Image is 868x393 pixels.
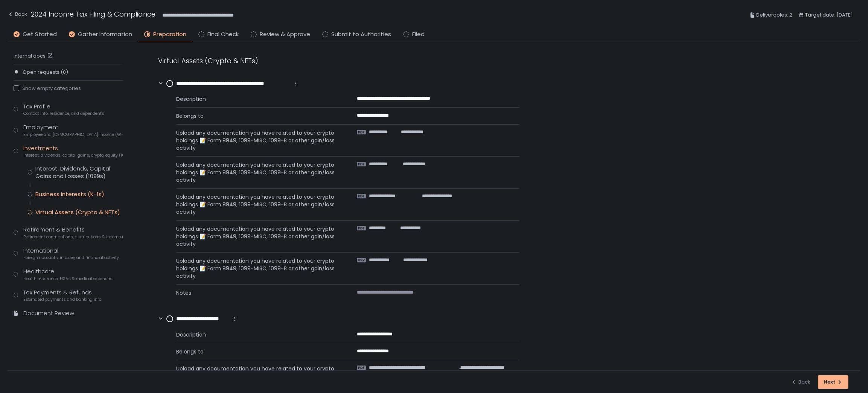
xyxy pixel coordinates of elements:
div: Investments [23,144,123,158]
span: Description [176,95,339,103]
div: Back [791,379,810,385]
span: Gather Information [78,30,132,39]
div: Employment [23,123,123,137]
div: Tax Payments & Refunds [23,288,101,303]
span: Upload any documentation you have related to your crypto holdings 📝 Form 8949, 1099-MISC, 1099-B ... [176,193,339,216]
span: Upload any documentation you have related to your crypto holdings 📝 Form 8949, 1099-MISC, 1099-B ... [176,129,339,152]
span: Belongs to [176,348,339,355]
span: Retirement contributions, distributions & income (1099-R, 5498) [23,234,123,240]
span: Review & Approve [260,30,310,39]
span: Preparation [153,30,186,39]
span: Notes [176,289,339,297]
button: Next [818,375,848,389]
span: Upload any documentation you have related to your crypto holdings 📝 Form 8949, 1099-MISC, 1099-B ... [176,225,339,248]
span: Deliverables: 2 [756,11,792,20]
span: Upload any documentation you have related to your crypto holdings 📝 Form 8949, 1099-MISC, 1099-B ... [176,365,339,387]
span: Contact info, residence, and dependents [23,111,104,116]
span: Final Check [207,30,239,39]
h1: 2024 Income Tax Filing & Compliance [31,9,155,19]
div: Virtual Assets (Crypto & NFTs) [158,56,519,66]
span: Filed [412,30,425,39]
span: Open requests (0) [23,69,68,76]
span: Get Started [23,30,57,39]
div: Back [8,10,27,19]
span: Interest, dividends, capital gains, crypto, equity (1099s, K-1s) [23,152,123,158]
div: Tax Profile [23,102,104,117]
span: Health insurance, HSAs & medical expenses [23,276,113,282]
div: Next [824,379,843,385]
button: Back [8,9,27,21]
span: Foreign accounts, income, and financial activity [23,255,119,260]
div: Virtual Assets (Crypto & NFTs) [35,209,120,216]
div: Document Review [23,309,74,318]
span: Upload any documentation you have related to your crypto holdings 📝 Form 8949, 1099-MISC, 1099-B ... [176,161,339,184]
span: Description [176,331,339,338]
div: Retirement & Benefits [23,225,123,240]
div: Interest, Dividends, Capital Gains and Losses (1099s) [35,165,123,180]
span: Belongs to [176,112,339,120]
div: Healthcare [23,267,113,282]
span: Submit to Authorities [331,30,391,39]
div: Business Interests (K-1s) [35,190,104,198]
span: Employee and [DEMOGRAPHIC_DATA] income (W-2s) [23,132,123,137]
button: Back [791,375,810,389]
a: Internal docs [14,53,55,59]
div: International [23,247,119,261]
span: Target date: [DATE] [805,11,853,20]
span: Upload any documentation you have related to your crypto holdings 📝 Form 8949, 1099-MISC, 1099-B ... [176,257,339,280]
span: Estimated payments and banking info [23,297,101,302]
